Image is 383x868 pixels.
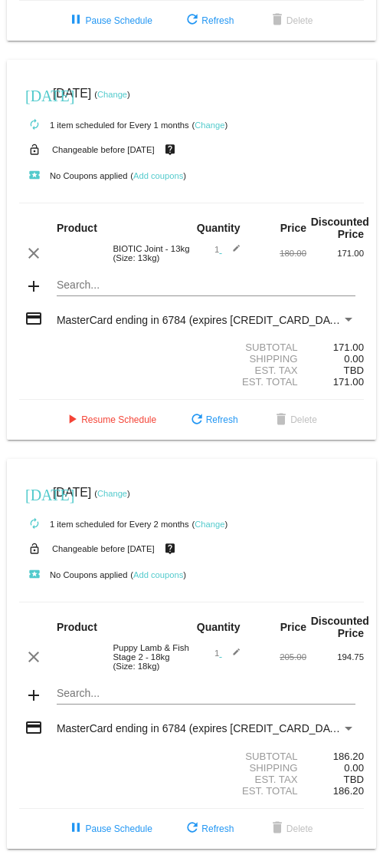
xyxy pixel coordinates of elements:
button: Delete [256,7,326,35]
div: Subtotal [191,751,306,762]
a: Add coupons [133,570,183,579]
small: ( ) [130,171,186,180]
span: Delete [268,15,313,26]
a: Change [195,520,224,529]
span: 0.00 [344,353,364,365]
div: Subtotal [191,342,306,353]
mat-icon: edit [222,648,241,666]
small: ( ) [130,570,186,579]
mat-icon: delete [268,820,286,838]
button: Delete [260,406,329,434]
span: 1 [214,245,241,254]
mat-icon: refresh [188,411,206,430]
span: TBD [344,774,364,785]
mat-icon: autorenew [25,116,44,134]
div: Est. Total [191,376,306,388]
strong: Price [280,621,306,633]
mat-icon: local_play [25,167,44,185]
button: Pause Schedule [54,7,164,35]
div: Est. Total [191,785,306,797]
mat-icon: delete [268,12,286,30]
mat-icon: pause [67,12,85,30]
strong: Quantity [197,222,241,234]
a: Add coupons [133,171,183,180]
div: Puppy Lamb & Fish Stage 2 - 18kg (Size: 18kg) [105,643,191,671]
span: TBD [344,365,364,376]
span: Pause Schedule [67,823,152,834]
small: ( ) [94,90,130,99]
strong: Discounted Price [311,615,369,639]
button: Resume Schedule [51,406,169,434]
mat-icon: add [25,686,43,705]
mat-icon: refresh [183,12,201,30]
div: BIOTIC Joint - 13kg (Size: 13kg) [105,244,191,262]
span: Refresh [188,414,238,425]
span: Delete [268,823,313,834]
div: 180.00 [249,249,306,258]
div: Est. Tax [191,774,306,785]
span: Resume Schedule [63,414,156,425]
div: Est. Tax [191,365,306,376]
span: Refresh [183,15,234,26]
strong: Discounted Price [311,216,369,240]
span: 186.20 [333,785,364,797]
div: 171.00 [306,342,364,353]
mat-select: Payment Method [57,314,355,326]
input: Search... [57,688,355,700]
mat-icon: lock_open [25,539,44,559]
small: Changeable before [DATE] [52,145,155,154]
div: Shipping [191,353,306,365]
small: 1 item scheduled for Every 2 months [19,520,189,529]
small: No Coupons applied [19,171,127,180]
div: 205.00 [249,652,306,662]
mat-select: Payment Method [57,722,355,734]
span: 171.00 [333,376,364,388]
strong: Product [57,222,97,234]
mat-icon: autorenew [25,515,44,533]
small: ( ) [191,120,228,130]
a: Change [195,120,224,130]
div: Shipping [191,762,306,774]
mat-icon: credit_card [25,309,43,328]
strong: Price [280,222,306,234]
div: 194.75 [306,652,364,662]
button: Delete [256,815,326,843]
mat-icon: [DATE] [25,85,44,104]
mat-icon: add [25,277,43,295]
a: Change [97,90,127,99]
mat-icon: clear [25,648,43,666]
button: Refresh [175,406,250,434]
mat-icon: lock_open [25,140,44,160]
mat-icon: clear [25,244,43,262]
small: 1 item scheduled for Every 1 months [19,120,189,130]
mat-icon: credit_card [25,718,43,737]
small: ( ) [191,520,228,529]
small: Changeable before [DATE] [52,544,155,553]
a: Change [97,489,127,498]
span: Pause Schedule [67,15,152,26]
div: 186.20 [306,751,364,762]
mat-icon: refresh [183,820,201,838]
mat-icon: delete [272,411,290,430]
button: Pause Schedule [54,815,164,843]
small: ( ) [94,489,130,498]
span: MasterCard ending in 6784 (expires [CREDIT_CARD_DATA]) [57,722,349,734]
small: No Coupons applied [19,570,127,579]
span: MasterCard ending in 6784 (expires [CREDIT_CARD_DATA]) [57,314,349,326]
div: 171.00 [306,249,364,258]
mat-icon: live_help [161,140,179,160]
mat-icon: [DATE] [25,484,44,503]
button: Refresh [171,7,246,35]
mat-icon: live_help [161,539,179,559]
strong: Quantity [197,621,241,633]
span: 0.00 [344,762,364,774]
mat-icon: play_arrow [63,411,81,430]
span: Refresh [183,823,234,834]
input: Search... [57,279,355,292]
span: 1 [214,649,241,658]
mat-icon: edit [222,244,241,262]
span: Delete [272,414,317,425]
strong: Product [57,621,97,633]
button: Refresh [171,815,246,843]
mat-icon: pause [67,820,85,838]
